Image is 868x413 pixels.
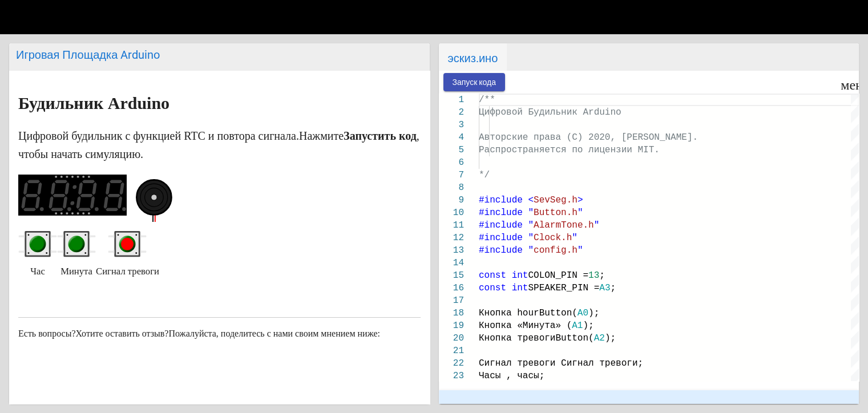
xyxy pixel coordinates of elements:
[577,245,583,256] ya-tr-span: "
[534,208,578,218] ya-tr-span: Button.h
[479,321,572,331] ya-tr-span: Кнопка «Минута» (
[594,220,599,230] ya-tr-span: "
[18,94,169,112] ya-tr-span: Будильник Arduino
[18,129,299,142] ya-tr-span: Цифровой будильник с функцией RTC и повтора сигнала.
[479,308,578,318] ya-tr-span: Кнопка hourButton(
[439,370,464,382] div: 23
[16,48,160,62] ya-tr-span: Игровая Площадка Arduino
[439,345,464,357] div: 21
[439,131,464,144] div: 4
[299,129,344,142] ya-tr-span: Нажмите
[610,283,616,293] ya-tr-span: ;
[439,144,464,156] div: 5
[479,358,643,369] ya-tr-span: Сигнал тревоги Сигнал тревоги;
[534,245,578,256] ya-tr-span: config.h
[76,329,169,338] ya-tr-span: Хотите оставить отзыв?
[528,245,534,256] ya-tr-span: "
[534,220,594,230] ya-tr-span: AlarmTone.h
[577,208,583,218] ya-tr-span: "
[439,156,464,169] div: 6
[511,270,528,281] ya-tr-span: int
[96,266,159,277] ya-tr-span: Сигнал тревоги
[18,129,419,160] ya-tr-span: , чтобы начать симуляцию.
[479,107,621,118] ya-tr-span: Цифровой Будильник Arduino
[577,308,588,318] ya-tr-span: A0
[439,219,464,232] div: 11
[453,78,496,87] ya-tr-span: Запуск кода
[479,371,544,381] ya-tr-span: Часы , часы;
[479,132,698,143] ya-tr-span: Авторские права (C) 2020, [PERSON_NAME].
[439,244,464,257] div: 13
[439,232,464,244] div: 12
[439,194,464,206] div: 9
[479,270,506,281] ya-tr-span: const
[528,283,599,293] ya-tr-span: SPEAKER_PIN =
[439,106,464,119] div: 2
[479,208,523,218] ya-tr-span: #include
[439,269,464,282] div: 15
[479,145,660,155] ya-tr-span: Распространяется по лицензии MIT.
[528,220,534,230] ya-tr-span: "
[599,270,605,281] ya-tr-span: ;
[439,206,464,219] div: 10
[18,329,76,338] ya-tr-span: Есть вопросы?
[439,319,464,332] div: 19
[479,283,506,293] ya-tr-span: const
[439,119,464,131] div: 3
[439,94,464,106] div: 1
[60,266,92,277] ya-tr-span: Минута
[439,169,464,181] div: 7
[479,220,523,230] ya-tr-span: #include
[528,233,534,243] ya-tr-span: "
[439,357,464,370] div: 22
[448,51,498,65] ya-tr-span: эскиз.ино
[528,208,534,218] ya-tr-span: "
[534,195,578,205] ya-tr-span: SevSeg.h
[588,308,599,318] ya-tr-span: );
[599,283,610,293] ya-tr-span: A3
[528,270,588,281] ya-tr-span: COLON_PIN =
[30,266,45,277] ya-tr-span: Час
[439,181,464,194] div: 8
[479,233,523,243] ya-tr-span: #include
[439,294,464,307] div: 17
[344,129,417,142] ya-tr-span: Запустить код
[479,195,523,205] ya-tr-span: #include
[439,307,464,319] div: 18
[572,321,583,331] ya-tr-span: A1
[439,257,464,269] div: 14
[594,333,604,343] ya-tr-span: A2
[443,73,506,91] button: Запуск кода
[583,321,594,331] ya-tr-span: );
[577,195,583,205] ya-tr-span: >
[572,233,578,243] ya-tr-span: "
[588,270,599,281] ya-tr-span: 13
[479,333,594,343] ya-tr-span: Кнопка тревогиButton(
[479,245,523,256] ya-tr-span: #include
[604,333,615,343] ya-tr-span: );
[511,283,528,293] ya-tr-span: int
[439,282,464,294] div: 16
[439,332,464,345] div: 20
[528,195,534,205] ya-tr-span: <
[168,329,380,338] ya-tr-span: Пожалуйста, поделитесь с нами своим мнением ниже:
[534,233,572,243] ya-tr-span: Clock.h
